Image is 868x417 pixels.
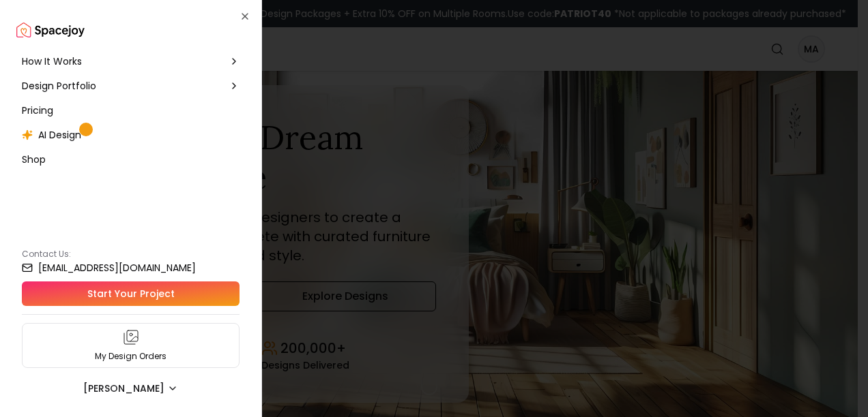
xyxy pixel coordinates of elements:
[22,323,240,368] a: My Design Orders
[38,128,81,142] span: AI Design
[22,104,53,117] span: Pricing
[22,55,82,68] span: How It Works
[22,79,96,93] span: Design Portfolio
[22,249,240,260] p: Contact Us:
[38,263,196,273] small: [EMAIL_ADDRESS][DOMAIN_NAME]
[22,262,240,273] a: [EMAIL_ADDRESS][DOMAIN_NAME]
[22,153,46,166] span: Shop
[95,351,167,362] p: My Design Orders
[16,16,85,44] a: Spacejoy
[22,376,240,401] button: [PERSON_NAME]
[16,16,85,44] img: Spacejoy Logo
[22,281,240,306] a: Start Your Project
